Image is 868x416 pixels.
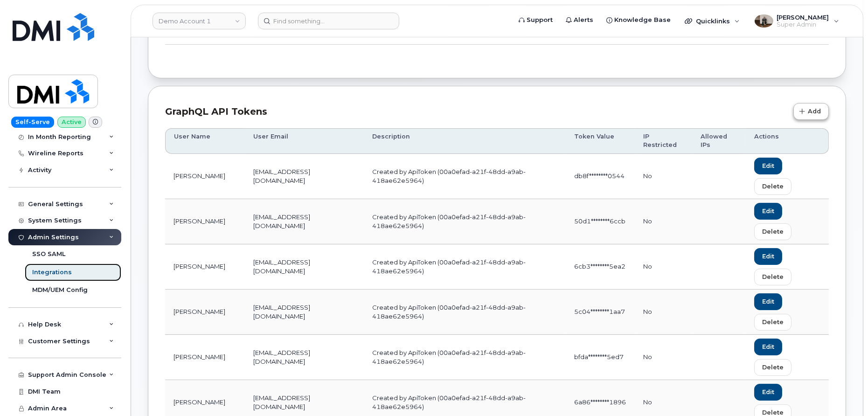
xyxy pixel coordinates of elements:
[245,244,364,290] td: [EMAIL_ADDRESS][DOMAIN_NAME]
[165,199,245,244] td: [PERSON_NAME]
[762,297,774,306] span: Edit
[258,13,399,29] input: Find something...
[762,318,784,326] span: Delete
[692,128,746,154] th: Allowed IPs
[635,335,692,380] td: No
[614,15,671,25] span: Knowledge Base
[777,21,829,28] span: Super Admin
[566,128,635,154] th: Token Value
[762,342,774,351] span: Edit
[527,15,553,25] span: Support
[245,335,364,380] td: [EMAIL_ADDRESS][DOMAIN_NAME]
[746,128,829,154] th: Actions
[559,11,600,29] a: Alerts
[762,388,774,396] span: Edit
[364,199,566,244] td: Created by ApiToken (00a0efad-a21f-48dd-a9ab-418ae62e5964)
[754,223,792,240] button: Delete
[512,11,559,29] a: Support
[678,12,746,30] div: Quicklinks
[165,290,245,335] td: [PERSON_NAME]
[696,17,730,25] span: Quicklinks
[762,252,774,261] span: Edit
[762,161,774,170] span: Edit
[754,359,792,376] button: Delete
[762,207,774,215] span: Edit
[748,12,846,30] div: Spencer Witter
[754,248,782,265] button: Edit
[364,128,566,154] th: Description
[635,128,692,154] th: IP Restricted
[165,244,245,290] td: [PERSON_NAME]
[754,384,782,401] button: Edit
[364,154,566,199] td: Created by ApiToken (00a0efad-a21f-48dd-a9ab-418ae62e5964)
[600,11,677,29] a: Knowledge Base
[153,13,246,29] a: Demo Account 1
[165,105,267,118] div: GraphQL API Tokens
[808,107,821,116] span: Add
[755,14,773,28] img: User avatar
[635,244,692,290] td: No
[364,335,566,380] td: Created by ApiToken (00a0efad-a21f-48dd-a9ab-418ae62e5964)
[754,314,792,331] button: Delete
[635,154,692,199] td: No
[762,227,784,236] span: Delete
[245,154,364,199] td: [EMAIL_ADDRESS][DOMAIN_NAME]
[754,339,782,355] button: Edit
[793,103,829,120] button: Add
[635,199,692,244] td: No
[754,269,792,285] button: Delete
[364,290,566,335] td: Created by ApiToken (00a0efad-a21f-48dd-a9ab-418ae62e5964)
[165,128,245,154] th: User Name
[754,178,792,195] button: Delete
[762,363,784,372] span: Delete
[635,290,692,335] td: No
[245,128,364,154] th: User Email
[574,15,593,25] span: Alerts
[364,244,566,290] td: Created by ApiToken (00a0efad-a21f-48dd-a9ab-418ae62e5964)
[165,335,245,380] td: [PERSON_NAME]
[755,12,773,30] div: User avatar
[762,182,784,191] span: Delete
[245,290,364,335] td: [EMAIL_ADDRESS][DOMAIN_NAME]
[762,272,784,281] span: Delete
[245,199,364,244] td: [EMAIL_ADDRESS][DOMAIN_NAME]
[777,14,829,21] span: [PERSON_NAME]
[754,203,782,220] button: Edit
[754,158,782,174] button: Edit
[754,293,782,310] button: Edit
[165,154,245,199] td: [PERSON_NAME]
